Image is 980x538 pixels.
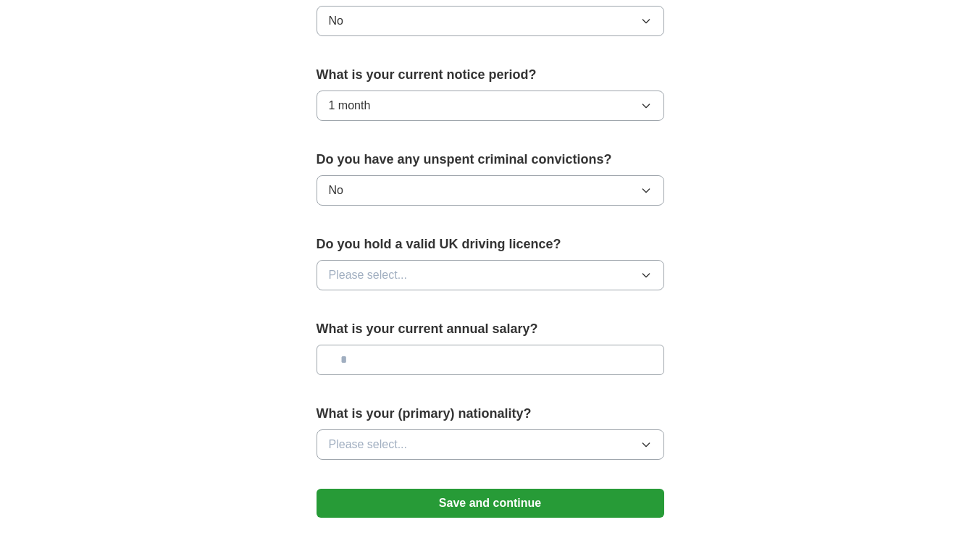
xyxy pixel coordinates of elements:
[317,235,664,254] label: Do you hold a valid UK driving licence?
[317,404,664,424] label: What is your (primary) nationality?
[329,436,408,453] span: Please select...
[317,6,664,36] button: No
[317,429,664,460] button: Please select...
[317,65,664,85] label: What is your current notice period?
[329,12,343,30] span: No
[329,182,343,199] span: No
[317,150,664,169] label: Do you have any unspent criminal convictions?
[317,260,664,290] button: Please select...
[329,97,371,114] span: 1 month
[317,91,664,121] button: 1 month
[317,175,664,206] button: No
[317,319,664,339] label: What is your current annual salary?
[329,266,408,284] span: Please select...
[317,489,664,518] button: Save and continue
